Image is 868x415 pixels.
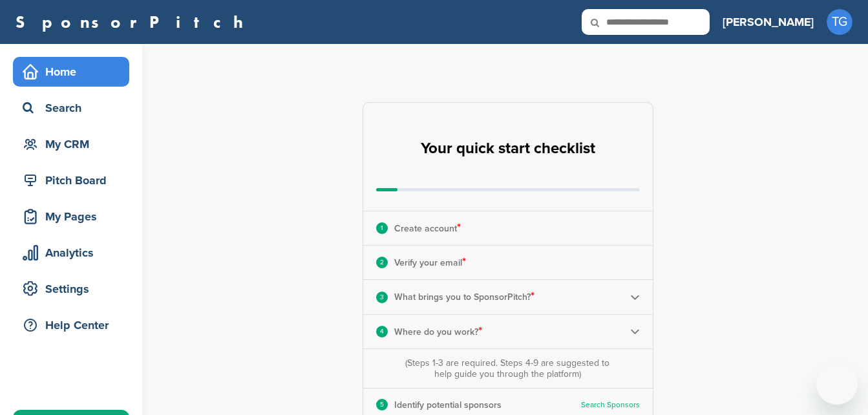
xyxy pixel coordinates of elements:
[16,14,251,30] a: SponsorPitch
[376,326,388,337] div: 4
[394,397,502,413] p: Identify potential sponsors
[19,169,129,192] div: Pitch Board
[13,165,129,195] a: Pitch Board
[816,363,858,405] iframe: Pulsante per aprire la finestra di messaggistica
[13,202,129,231] a: My Pages
[630,292,640,302] img: Checklist arrow 2
[19,60,129,83] div: Home
[13,238,129,268] a: Analytics
[394,220,461,237] p: Create account
[19,133,129,156] div: My CRM
[376,257,388,268] div: 2
[19,96,129,120] div: Search
[394,323,482,340] p: Where do you work?
[19,314,129,337] div: Help Center
[421,134,595,163] h2: Your quick start checklist
[19,241,129,264] div: Analytics
[13,57,129,87] a: Home
[827,9,852,35] span: TG
[13,274,129,304] a: Settings
[394,254,466,271] p: Verify your email
[13,310,129,340] a: Help Center
[376,399,388,410] div: 5
[402,357,613,379] div: (Steps 1-3 are required. Steps 4-9 are suggested to help guide you through the platform)
[13,93,129,123] a: Search
[13,129,129,159] a: My CRM
[581,400,640,410] a: Search Sponsors
[723,13,814,31] h3: [PERSON_NAME]
[394,288,535,305] p: What brings you to SponsorPitch?
[19,205,129,228] div: My Pages
[723,8,814,36] a: [PERSON_NAME]
[376,222,388,234] div: 1
[630,326,640,336] img: Checklist arrow 2
[376,292,388,303] div: 3
[19,277,129,301] div: Settings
